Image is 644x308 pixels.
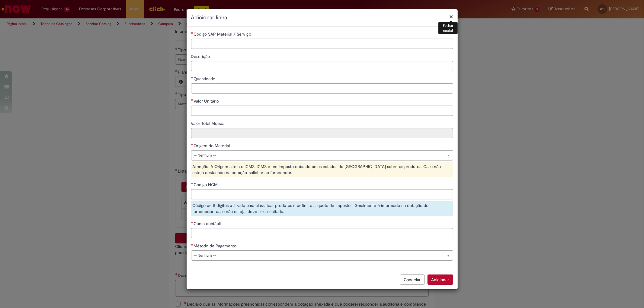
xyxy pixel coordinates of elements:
span: Conta contábil [194,221,222,226]
button: Cancelar [400,275,425,285]
span: Origem do Material [194,143,231,148]
span: Necessários [191,143,194,146]
input: Valor Unitário [191,106,453,116]
input: Valor Total Moeda [191,128,453,138]
div: Atenção: A Origem altera o ICMS. ICMS é um imposto cobrado pelos estados do [GEOGRAPHIC_DATA] sob... [191,162,453,177]
h2: Adicionar linha [191,14,453,22]
span: Código SAP Material / Serviço [194,31,253,37]
button: Fechar modal [450,13,453,20]
div: Código de 8 dígitos utilizado para classificar produtos e definir a alíquota de impostos. Geralme... [191,201,453,216]
input: Quantidade [191,83,453,94]
span: Necessários [191,243,194,246]
div: Fechar modal [438,22,457,34]
input: Conta contábil [191,228,453,238]
span: Método de Pagamento [194,243,238,249]
span: Código NCM [194,182,219,187]
span: -- Nenhum -- [194,251,441,260]
input: Código SAP Material / Serviço [191,39,453,49]
span: Quantidade [194,76,217,81]
span: Necessários [191,182,194,185]
span: Necessários [191,221,194,224]
span: Necessários [191,99,194,101]
span: Valor Unitário [194,98,220,104]
input: Descrição [191,61,453,71]
span: -- Nenhum -- [194,151,441,160]
button: Adicionar [428,275,453,285]
span: Necessários [191,76,194,79]
span: Descrição [191,54,211,59]
span: Necessários [191,32,194,34]
span: Somente leitura - Valor Total Moeda [191,121,226,126]
input: Código NCM [191,189,453,199]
